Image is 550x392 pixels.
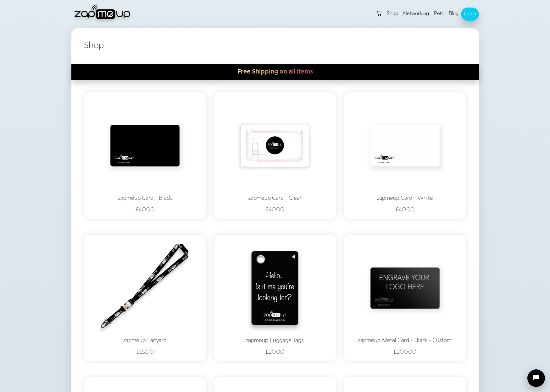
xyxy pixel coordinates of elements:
[344,92,466,219] a: zapmeup Card - White £40.00
[98,241,192,335] img: zapmeup Lanyard
[266,350,284,355] span: £20.00
[84,92,206,219] a: zapmeup Card - Black £40.00
[87,194,203,203] div: zapmeup Card - Black
[384,8,401,20] a: Shop
[228,99,322,193] img: zapmeup Card - Clear
[214,92,336,219] a: zapmeup Card - Clear £40.00
[228,241,322,335] img: zapmeup Luggage Tags
[431,8,446,20] a: Pets
[394,350,416,355] span: £200.00
[527,369,545,387] button: Open chat
[461,8,479,21] a: Login
[347,337,463,345] div: zapmeup Metal Card - Black - Custom
[265,207,284,213] span: £40.00
[84,41,466,52] h1: Shop
[396,207,414,213] span: £40.00
[358,99,452,193] img: zapmeup Card - White
[401,8,431,20] a: Networking
[217,194,333,203] div: zapmeup Card - Clear
[87,337,203,345] div: zapmeup Lanyard
[347,194,463,203] div: zapmeup Card - White
[344,235,466,361] a: zapmeup Metal Card - Black - Custom £200.00
[237,69,313,75] strong: Free Shipping on all items
[446,8,461,20] a: Blog
[136,350,154,355] span: £15.00
[98,99,192,193] img: zapmeup Card - Black
[84,235,206,361] a: zapmeup Lanyard £15.00
[136,207,154,213] span: £40.00
[358,241,452,335] img: zapmeup Metal Card - Black - Custom
[214,235,336,361] a: zapmeup Luggage Tags £20.00
[217,337,333,345] div: zapmeup Luggage Tags
[71,4,134,24] img: zapmeup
